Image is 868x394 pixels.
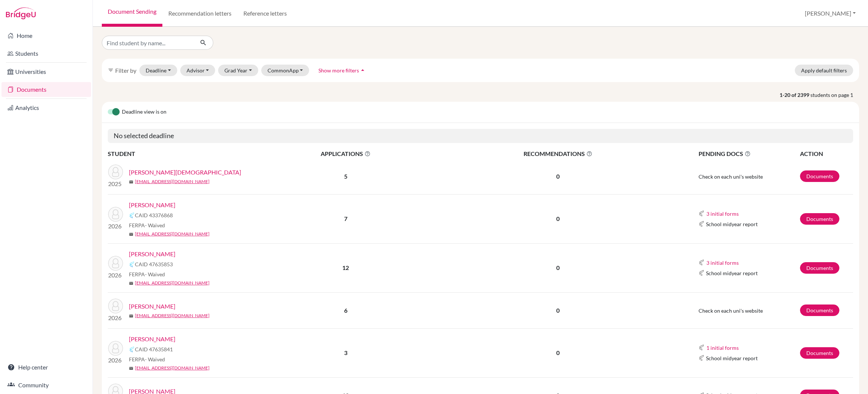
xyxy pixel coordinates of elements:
p: 0 [435,172,680,181]
img: Chen, Siyu [108,256,123,271]
button: [PERSON_NAME] [801,6,859,20]
img: Bridge-U [6,7,36,19]
img: GOEL, Ishaan [108,207,123,222]
p: 2026 [108,356,123,365]
p: 0 [435,263,680,272]
strong: 1-20 of 2399 [780,91,810,99]
span: FERPA [129,270,165,278]
a: Documents [800,170,839,182]
span: - Waived [145,222,165,228]
span: mail [129,314,133,318]
img: Common App logo [699,260,705,266]
a: Documents [800,347,839,359]
span: CAID 43376868 [135,211,173,219]
a: [PERSON_NAME] [129,250,175,258]
span: School midyear report [706,354,758,362]
img: MALVIYA, Vaishnavi [108,165,123,179]
p: 0 [435,306,680,315]
b: 3 [344,349,347,356]
b: 5 [344,173,347,180]
span: APPLICATIONS [257,149,435,158]
b: 12 [342,264,349,271]
a: Home [1,28,91,43]
b: 6 [344,307,347,314]
b: 7 [344,215,347,222]
p: 0 [435,348,680,357]
th: ACTION [800,149,853,159]
span: School midyear report [706,269,758,277]
button: Grad Year [218,65,258,76]
input: Find student by name... [102,36,194,50]
a: Documents [1,82,91,97]
a: [PERSON_NAME][DEMOGRAPHIC_DATA] [129,168,241,177]
span: - Waived [145,356,165,362]
a: Documents [800,262,839,274]
p: 2026 [108,271,123,280]
a: [PERSON_NAME] [129,201,175,209]
span: PENDING DOCS [699,149,799,158]
span: Filter by [115,67,136,74]
button: Apply default filters [795,65,853,76]
span: mail [129,366,133,371]
h5: No selected deadline [108,129,853,143]
a: Documents [800,305,839,316]
button: 3 initial forms [706,258,739,267]
button: 3 initial forms [706,209,739,218]
a: [EMAIL_ADDRESS][DOMAIN_NAME] [135,312,210,319]
p: 0 [435,214,680,223]
a: [EMAIL_ADDRESS][DOMAIN_NAME] [135,178,210,185]
a: Students [1,46,91,61]
a: [EMAIL_ADDRESS][DOMAIN_NAME] [135,231,210,237]
a: Community [1,378,91,393]
span: - Waived [145,271,165,277]
a: Help center [1,360,91,375]
img: Common App logo [699,221,705,227]
p: 2025 [108,179,123,188]
th: STUDENT [108,149,256,159]
span: Check on each uni's website [699,307,763,314]
i: filter_list [108,67,114,73]
img: Common App logo [129,346,135,352]
img: Common App logo [699,355,705,361]
span: Check on each uni's website [699,173,763,180]
button: Show more filtersarrow_drop_up [312,65,373,76]
span: FERPA [129,355,165,363]
a: [EMAIL_ADDRESS][DOMAIN_NAME] [135,365,210,371]
span: mail [129,180,133,184]
img: Common App logo [129,261,135,267]
button: CommonApp [261,65,310,76]
span: students on page 1 [810,91,859,99]
img: Common App logo [129,212,135,218]
span: CAID 47635853 [135,260,173,268]
span: FERPA [129,221,165,229]
p: 2026 [108,222,123,231]
img: Common App logo [699,211,705,216]
a: Universities [1,64,91,79]
span: Show more filters [318,67,359,74]
button: 1 initial forms [706,343,739,352]
span: School midyear report [706,220,758,228]
img: Common App logo [699,270,705,276]
span: CAID 47635841 [135,345,173,353]
button: Advisor [180,65,216,76]
a: [EMAIL_ADDRESS][DOMAIN_NAME] [135,280,210,286]
img: Common App logo [699,345,705,351]
img: ZHANG, Ziyan [108,299,123,313]
a: [PERSON_NAME] [129,302,175,311]
span: mail [129,281,133,286]
span: mail [129,232,133,237]
p: 2026 [108,313,123,322]
a: Analytics [1,100,91,115]
i: arrow_drop_up [359,66,366,74]
a: Documents [800,213,839,225]
img: SINGH, Kulraj [108,341,123,356]
button: Deadline [139,65,177,76]
span: RECOMMENDATIONS [435,149,680,158]
span: Deadline view is on [122,108,166,117]
a: [PERSON_NAME] [129,335,175,343]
